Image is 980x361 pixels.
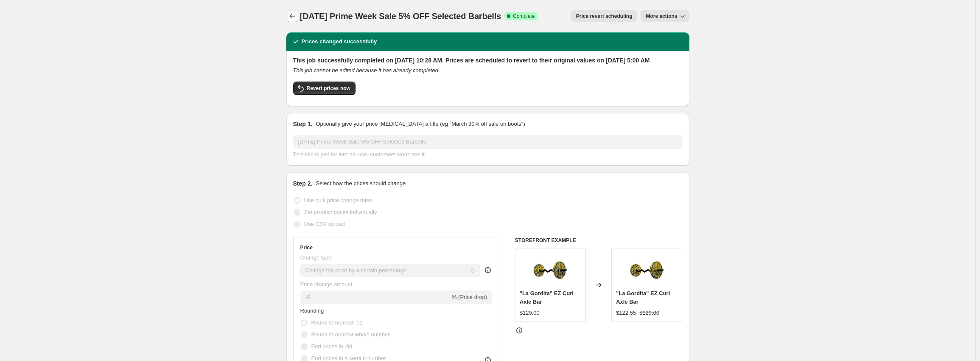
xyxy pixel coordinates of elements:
[304,209,377,215] span: Set product prices individually
[300,11,501,21] span: [DATE] Prime Week Sale 5% OFF Selected Barbells
[293,82,356,95] button: Revert prices now
[293,135,683,149] input: 30% off holiday sale
[452,294,487,300] span: % (Price drop)
[630,253,664,287] img: La-Gordita_-EZ-Curl-Axle-Bar-Fringe-Sport-422197530_80x.jpg
[300,307,324,314] span: Rounding
[311,343,353,350] span: End prices in .99
[520,309,540,317] div: $129.00
[513,13,535,20] span: Complete
[300,281,353,288] span: Price change amount
[311,331,390,338] span: Round to nearest whole number
[293,151,425,158] span: This title is just for internal use, customers won't see it
[316,179,406,188] p: Select how the prices should change
[300,290,450,304] input: -15
[639,309,659,317] strike: $129.00
[300,254,332,261] span: Change type
[293,120,313,128] h2: Step 1.
[302,37,377,46] h2: Prices changed successfully
[616,290,670,305] span: "La Gordita" EZ Curl Axle Bar
[316,120,525,128] p: Optionally give your price [MEDICAL_DATA] a title (eg "March 30% off sale on boots")
[616,309,636,317] div: $122.55
[520,290,574,305] span: "La Gordita" EZ Curl Axle Bar
[571,10,638,22] button: Price revert scheduling
[641,10,689,22] button: More actions
[293,67,440,73] i: This job cannot be edited because it has already completed.
[304,197,372,203] span: Use bulk price change rules
[533,253,567,287] img: La-Gordita_-EZ-Curl-Axle-Bar-Fringe-Sport-422197530_80x.jpg
[484,266,492,274] div: help
[286,10,298,22] button: Price change jobs
[300,244,313,251] h3: Price
[293,56,683,65] h2: This job successfully completed on [DATE] 10:28 AM. Prices are scheduled to revert to their origi...
[293,179,313,188] h2: Step 2.
[576,13,633,20] span: Price revert scheduling
[307,85,350,92] span: Revert prices now
[304,221,345,227] span: Use CSV upload
[646,13,677,20] span: More actions
[311,319,363,326] span: Round to nearest .01
[515,237,683,244] h6: STOREFRONT EXAMPLE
